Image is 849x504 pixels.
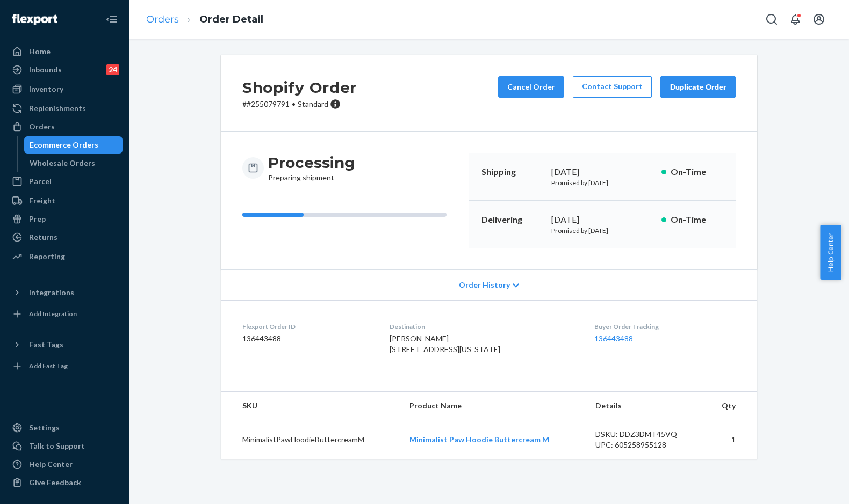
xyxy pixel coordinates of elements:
button: Open account menu [808,9,830,30]
a: Prep [6,210,123,228]
h3: Processing [268,153,355,172]
a: Help Center [6,456,123,473]
a: Order Detail [199,13,263,25]
div: DSKU: DDZ3DMT45VQ [595,429,696,440]
a: Parcel [6,173,123,190]
span: Order History [459,280,510,290]
div: Add Integration [29,309,77,318]
div: Duplicate Order [670,82,726,92]
a: Inventory [6,81,123,98]
div: Home [29,46,51,57]
div: Reporting [29,251,65,262]
p: Delivering [481,214,543,226]
span: [PERSON_NAME] [STREET_ADDRESS][US_STATE] [390,334,500,354]
dd: 136443488 [242,333,372,344]
div: Wholesale Orders [30,158,95,169]
p: Promised by [DATE] [551,178,653,187]
a: Home [6,43,123,60]
div: Help Center [29,459,73,470]
div: [DATE] [551,214,653,226]
p: Shipping [481,166,543,178]
dt: Buyer Order Tracking [594,322,736,331]
div: Parcel [29,176,52,187]
button: Integrations [6,284,123,301]
dt: Flexport Order ID [242,322,372,331]
button: Fast Tags [6,336,123,353]
div: Fast Tags [29,339,63,350]
a: Replenishments [6,100,123,117]
th: SKU [221,392,401,420]
img: Flexport logo [12,14,57,25]
a: Ecommerce Orders [24,136,123,154]
a: Orders [6,118,123,135]
p: Promised by [DATE] [551,226,653,235]
button: Help Center [820,225,841,280]
div: 24 [106,64,119,75]
a: Freight [6,192,123,209]
button: Cancel Order [498,76,564,98]
a: Talk to Support [6,437,123,455]
th: Qty [705,392,757,420]
h2: Shopify Order [242,76,357,99]
div: UPC: 605258955128 [595,440,696,450]
a: Wholesale Orders [24,155,123,172]
p: # #255079791 [242,99,357,109]
dt: Destination [390,322,577,331]
div: [DATE] [551,166,653,178]
ol: breadcrumbs [138,4,272,35]
button: Duplicate Order [660,76,736,98]
td: 1 [705,420,757,459]
div: Ecommerce Orders [30,140,98,150]
button: Close Navigation [101,9,123,30]
div: Integrations [29,287,74,298]
div: Give Feedback [29,477,81,488]
a: Add Integration [6,305,123,323]
div: Prep [29,214,46,224]
div: Freight [29,195,55,206]
button: Open Search Box [761,9,782,30]
div: Preparing shipment [268,153,355,183]
div: Settings [29,422,60,433]
span: Standard [298,99,328,108]
td: MinimalistPawHoodieButtercreamM [221,420,401,459]
button: Open notifications [785,9,806,30]
a: Returns [6,229,123,246]
a: Inbounds24 [6,61,123,78]
div: Orders [29,121,55,132]
a: Add Fast Tag [6,357,123,375]
a: Minimalist Paw Hoodie Buttercream M [409,435,549,444]
a: Settings [6,419,123,436]
div: Talk to Support [29,441,85,451]
div: Inbounds [29,64,62,75]
p: On-Time [671,166,723,178]
a: 136443488 [594,334,633,343]
a: Orders [146,13,179,25]
div: Inventory [29,84,63,94]
a: Contact Support [573,76,652,98]
div: Returns [29,232,57,243]
span: • [292,99,296,108]
p: On-Time [671,214,723,226]
div: Replenishments [29,103,86,114]
div: Add Fast Tag [29,361,68,370]
th: Product Name [401,392,587,420]
th: Details [587,392,705,420]
button: Give Feedback [6,474,123,491]
a: Reporting [6,248,123,265]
